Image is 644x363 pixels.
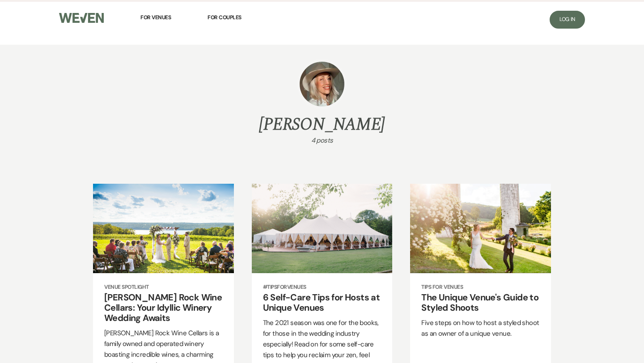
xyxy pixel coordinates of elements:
[421,284,540,291] span: Tips for Venues
[263,284,381,291] span: #tipsforvenues
[208,14,241,21] span: For Couples
[104,284,223,291] span: venue spotlight
[263,292,381,313] h2: 6 Self-Care Tips for Hosts at Unique Venues
[421,317,540,339] p: Five steps on how to host a styled shoot as an owner of a unique venue.
[259,115,385,135] h1: [PERSON_NAME]
[59,13,104,23] img: Weven Logo
[550,11,585,29] a: Log In
[104,292,223,323] h2: [PERSON_NAME] Rock Wine Cellars: Your Idyllic Winery Wedding Awaits
[559,16,575,23] span: Log In
[311,135,333,146] div: 4 posts
[140,8,171,27] a: For Venues
[140,14,171,21] span: For Venues
[300,62,344,106] img: Serena Holtsinger
[410,273,551,349] a: Tips for Venues The Unique Venue's Guide to Styled Shoots Five steps on how to host a styled shoo...
[208,8,241,27] a: For Couples
[421,292,540,313] h2: The Unique Venue's Guide to Styled Shoots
